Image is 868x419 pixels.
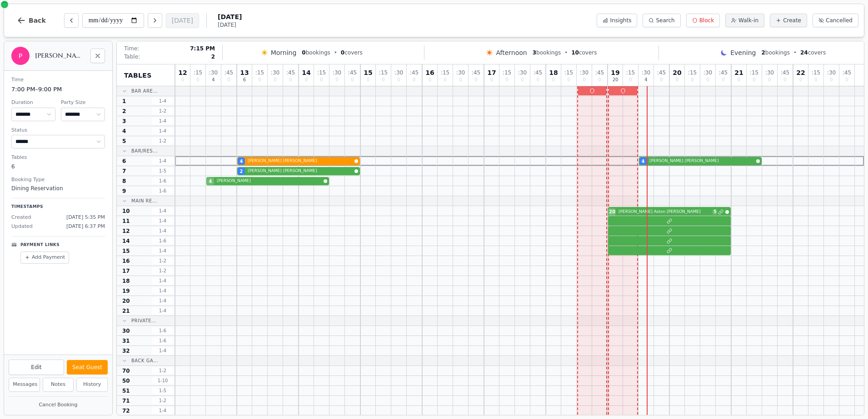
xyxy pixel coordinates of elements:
[122,177,126,185] span: 8
[382,78,384,82] span: 0
[610,17,631,24] span: Insights
[656,17,674,24] span: Search
[122,267,130,275] span: 17
[845,78,848,82] span: 0
[122,168,126,175] span: 7
[11,176,105,184] dt: Booking Type
[152,397,174,404] span: 1 - 2
[750,70,758,75] span: : 15
[843,70,851,75] span: : 45
[224,70,233,75] span: : 45
[286,70,295,75] span: : 45
[796,69,805,76] span: 22
[152,187,174,194] span: 1 - 6
[341,49,344,56] span: 0
[122,327,130,335] span: 30
[496,48,527,57] span: Afternoon
[211,53,215,60] span: 2
[11,85,105,94] dd: 7:00 PM – 9:00 PM
[429,78,431,82] span: 0
[152,297,174,304] span: 1 - 4
[271,48,297,57] span: Morning
[152,347,174,354] span: 1 - 4
[503,70,511,75] span: : 15
[730,48,756,57] span: Evening
[552,78,555,82] span: 0
[351,78,354,82] span: 0
[11,184,105,192] dd: Dining Reservation
[302,69,310,76] span: 14
[122,347,130,355] span: 32
[29,17,46,24] span: Back
[152,108,174,114] span: 1 - 2
[302,49,330,56] span: bookings
[122,108,126,115] span: 2
[660,78,663,82] span: 0
[397,78,400,82] span: 0
[152,168,174,174] span: 1 - 5
[131,357,158,364] span: Back Ga...
[181,78,184,82] span: 0
[11,163,105,171] dd: 6
[456,70,465,75] span: : 30
[122,138,126,145] span: 5
[753,78,755,82] span: 0
[258,78,261,82] span: 0
[410,70,419,75] span: : 45
[706,78,709,82] span: 0
[66,223,105,231] span: [DATE] 6:37 PM
[248,168,353,174] span: [PERSON_NAME] [PERSON_NAME]
[564,70,573,75] span: : 15
[305,78,308,82] span: 0
[793,49,797,56] span: •
[348,70,357,75] span: : 45
[673,69,681,76] span: 20
[459,78,462,82] span: 0
[131,88,158,94] span: Bar Are...
[770,14,807,27] button: Create
[533,49,536,56] span: 3
[122,158,126,165] span: 6
[643,14,680,27] button: Search
[218,21,242,29] span: [DATE]
[152,327,174,334] span: 1 - 6
[768,78,771,82] span: 0
[20,242,60,248] p: Payment Links
[686,14,720,27] button: Block
[609,208,615,215] span: 20
[64,13,79,28] button: Previous day
[738,17,758,24] span: Walk-in
[152,267,174,274] span: 1 - 2
[271,70,279,75] span: : 30
[613,78,619,82] span: 20
[240,69,249,76] span: 13
[642,158,645,165] span: 4
[583,78,585,82] span: 0
[255,70,264,75] span: : 15
[626,70,635,75] span: : 15
[152,217,174,224] span: 1 - 4
[152,177,174,184] span: 1 - 6
[691,78,693,82] span: 0
[611,69,619,76] span: 19
[564,49,568,56] span: •
[11,127,105,134] dt: Status
[725,14,764,27] button: Walk-in
[364,69,372,76] span: 15
[518,70,527,75] span: : 30
[11,47,30,65] div: P
[122,227,130,235] span: 12
[11,223,33,231] span: Updated
[813,14,858,27] button: Cancelled
[122,397,130,404] span: 71
[320,78,323,82] span: 0
[722,78,724,82] span: 0
[194,70,202,75] span: : 15
[124,71,152,80] span: Tables
[317,70,326,75] span: : 15
[657,70,666,75] span: : 45
[444,78,446,82] span: 0
[67,360,108,375] button: Seat Guest
[152,118,174,124] span: 1 - 4
[826,17,853,24] span: Cancelled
